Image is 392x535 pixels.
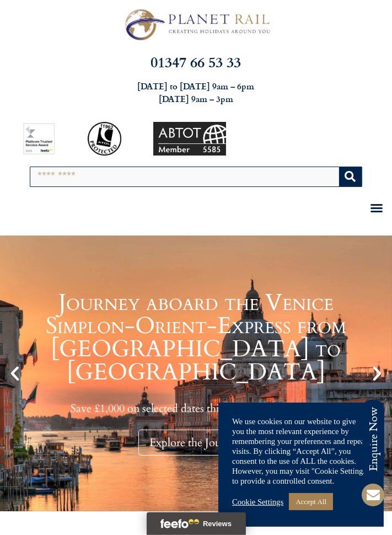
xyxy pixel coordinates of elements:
div: Menu Toggle [367,198,386,218]
h1: Journey aboard the Venice Simplon-Orient-Express from [GEOGRAPHIC_DATA] to [GEOGRAPHIC_DATA] [17,291,375,384]
img: Planet Rail Train Holidays Logo [119,6,274,44]
button: Search [339,167,362,186]
strong: [DATE] 9am – 3pm [159,93,233,105]
a: 01347 66 53 33 [151,51,241,72]
p: Save £1,000 on selected dates this Autumn and Winter [17,402,375,415]
div: We use cookies on our website to give you the most relevant experience by remembering your prefer... [232,416,370,486]
a: Accept All [289,493,333,510]
div: Explore the Journey [138,430,254,456]
a: Cookie Settings [232,497,283,507]
strong: [DATE] to [DATE] 9am – 6pm [138,80,255,92]
div: Next slide [368,364,386,383]
div: Previous slide [6,364,24,383]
